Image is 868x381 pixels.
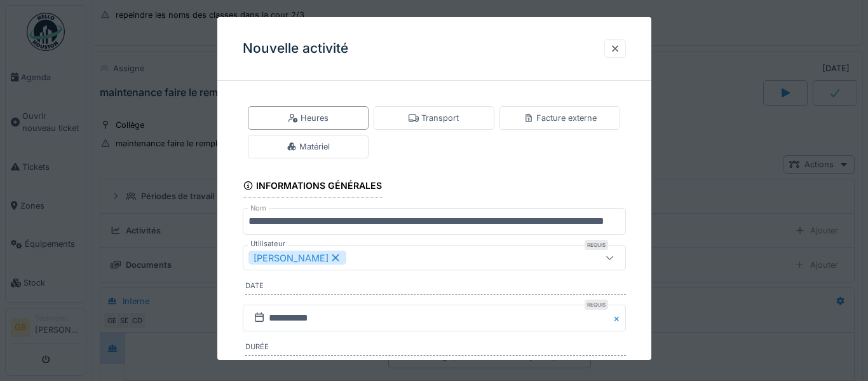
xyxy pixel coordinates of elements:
[612,305,626,331] button: Close
[288,112,329,124] div: Heures
[524,112,597,124] div: Facture externe
[287,141,330,153] div: Matériel
[248,251,346,265] div: [PERSON_NAME]
[248,239,288,249] label: Utilisateur
[245,281,626,294] label: Date
[243,41,348,57] h3: Nouvelle activité
[248,203,269,214] label: Nom
[585,300,608,310] div: Requis
[409,112,459,124] div: Transport
[585,240,608,250] div: Requis
[243,176,383,198] div: Informations générales
[245,342,626,356] label: Durée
